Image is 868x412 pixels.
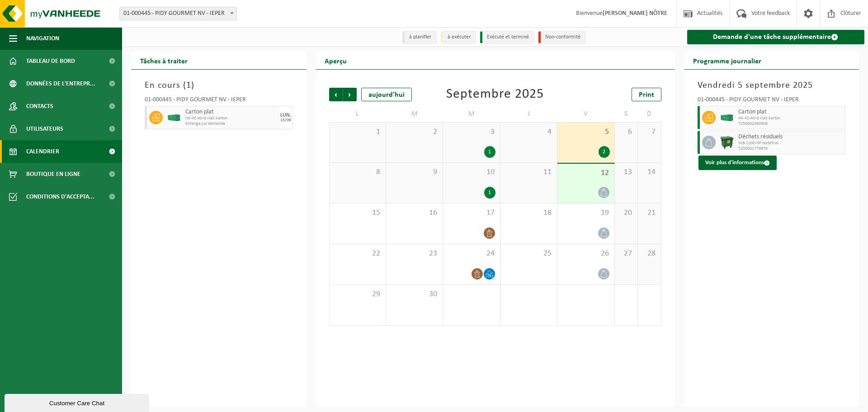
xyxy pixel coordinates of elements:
span: 10 [448,167,495,177]
span: 16 [391,208,438,218]
span: HK-XC-40-G vlak karton [738,116,843,121]
td: L [329,106,386,122]
span: Carton plat [185,109,277,116]
div: 1 [484,146,495,158]
span: 22 [334,249,381,259]
span: 4 [505,127,552,137]
h2: Programme journalier [684,52,770,69]
span: 17 [448,208,495,218]
span: Calendrier [26,140,59,163]
span: 19 [562,208,609,218]
span: Suivant [343,88,357,101]
span: Carton plat [738,109,843,116]
span: 1 [334,127,381,137]
span: 01-000445 - PIDY GOURMET NV - IEPER [120,7,236,20]
a: Demande d'une tâche supplémentaire [687,30,865,44]
h3: Vendredi 5 septembre 2025 [698,79,846,92]
span: 2 [391,127,438,137]
span: Print [639,91,654,99]
img: WB-1100-HPE-GN-01 [720,136,734,149]
span: 20 [619,208,633,218]
span: 12 [562,168,609,178]
span: 8 [334,167,381,177]
a: Print [632,88,661,101]
span: 11 [505,167,552,177]
img: HK-XC-40-GN-00 [167,114,181,121]
span: 21 [642,208,656,218]
td: M [386,106,443,122]
span: 14 [642,167,656,177]
li: Exécuté et terminé [480,31,534,43]
span: Contacts [26,95,53,118]
div: 2 [599,146,610,158]
div: 15/09 [280,118,291,123]
span: WB-1100-HP restafval [738,141,843,146]
span: 28 [642,249,656,259]
span: Navigation [26,27,59,50]
span: 24 [448,249,495,259]
span: Conditions d'accepta... [26,185,94,208]
span: 25 [505,249,552,259]
td: J [500,106,557,122]
span: 5 [562,127,609,137]
span: 23 [391,249,438,259]
h2: Aperçu [316,52,356,69]
span: 29 [334,289,381,299]
li: Non-conformité [538,31,585,43]
td: M [443,106,500,122]
span: Précédent [329,88,343,101]
span: T250001779970 [738,146,843,152]
span: 30 [391,289,438,299]
span: 3 [448,127,495,137]
div: 01-000445 - PIDY GOURMET NV - IEPER [698,97,846,106]
td: S [615,106,638,122]
span: Echange sur demande [185,121,277,127]
span: Données de l'entrepr... [26,72,95,95]
span: 13 [619,167,633,177]
div: aujourd'hui [361,88,412,101]
iframe: chat widget [5,392,151,412]
span: 01-000445 - PIDY GOURMET NV - IEPER [119,7,237,20]
span: Utilisateurs [26,118,63,140]
span: 6 [619,127,633,137]
div: 1 [484,187,495,199]
span: HK-XC-40-G vlak karton [185,116,277,121]
span: 15 [334,208,381,218]
strong: [PERSON_NAME] NÔTRE [603,10,667,17]
span: Tableau de bord [26,50,75,72]
button: Voir plus d'informations [698,156,777,170]
span: 7 [642,127,656,137]
span: 9 [391,167,438,177]
div: Septembre 2025 [446,88,544,101]
div: 01-000445 - PIDY GOURMET NV - IEPER [145,97,293,106]
span: 26 [562,249,609,259]
h2: Tâches à traiter [131,52,197,69]
div: LUN. [280,113,291,118]
td: D [638,106,661,122]
span: T250002580508 [738,121,843,127]
h3: En cours ( ) [145,79,293,92]
li: à exécuter [441,31,476,43]
span: Déchets résiduels [738,133,843,141]
span: Boutique en ligne [26,163,80,185]
li: à planifier [402,31,436,43]
img: HK-XC-40-GN-00 [720,114,734,121]
span: 18 [505,208,552,218]
span: 1 [186,81,191,90]
span: 27 [619,249,633,259]
td: V [557,106,614,122]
